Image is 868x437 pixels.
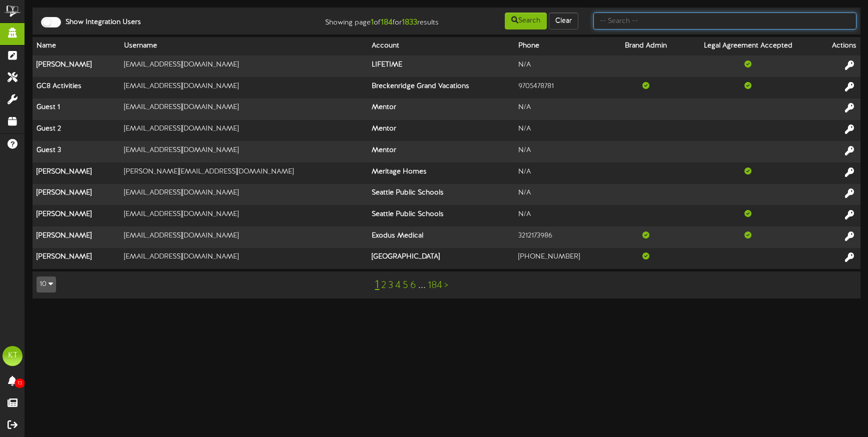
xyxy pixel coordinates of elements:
[514,55,611,77] td: N/A
[593,12,856,29] input: -- Search --
[815,37,860,55] th: Actions
[375,278,379,291] a: 1
[120,184,367,205] td: [EMAIL_ADDRESS][DOMAIN_NAME]
[120,120,367,141] td: [EMAIL_ADDRESS][DOMAIN_NAME]
[418,280,426,291] a: ...
[33,37,120,55] th: Name
[514,226,611,248] td: 3212173986
[514,184,611,205] td: N/A
[33,162,120,184] th: [PERSON_NAME]
[37,276,56,292] button: 10
[403,280,408,291] a: 5
[402,18,417,27] strong: 1833
[368,205,515,226] th: Seattle Public Schools
[33,141,120,162] th: Guest 3
[505,12,547,29] button: Search
[58,17,141,27] label: Show Integration Users
[33,226,120,248] th: [PERSON_NAME]
[381,280,386,291] a: 2
[33,55,120,77] th: [PERSON_NAME]
[368,98,515,120] th: Mentor
[371,18,374,27] strong: 1
[395,280,401,291] a: 4
[33,120,120,141] th: Guest 2
[368,37,515,55] th: Account
[368,141,515,162] th: Mentor
[120,205,367,226] td: [EMAIL_ADDRESS][DOMAIN_NAME]
[120,226,367,248] td: [EMAIL_ADDRESS][DOMAIN_NAME]
[428,280,442,291] a: 184
[120,37,367,55] th: Username
[611,37,681,55] th: Brand Admin
[368,162,515,184] th: Meritage Homes
[368,184,515,205] th: Seattle Public Schools
[120,162,367,184] td: [PERSON_NAME][EMAIL_ADDRESS][DOMAIN_NAME]
[514,162,611,184] td: N/A
[368,120,515,141] th: Mentor
[33,77,120,98] th: GC8 Activities
[368,77,515,98] th: Breckenridge Grand Vacations
[33,98,120,120] th: Guest 1
[681,37,815,55] th: Legal Agreement Accepted
[444,280,448,291] a: >
[514,141,611,162] td: N/A
[33,248,120,269] th: [PERSON_NAME]
[307,11,446,28] div: Showing page of for results
[514,120,611,141] td: N/A
[388,280,393,291] a: 3
[120,141,367,162] td: [EMAIL_ADDRESS][DOMAIN_NAME]
[549,12,578,29] button: Clear
[120,98,367,120] td: [EMAIL_ADDRESS][DOMAIN_NAME]
[514,205,611,226] td: N/A
[514,98,611,120] td: N/A
[33,184,120,205] th: [PERSON_NAME]
[381,18,393,27] strong: 184
[120,248,367,269] td: [EMAIL_ADDRESS][DOMAIN_NAME]
[514,37,611,55] th: Phone
[514,77,611,98] td: 9705478781
[368,248,515,269] th: [GEOGRAPHIC_DATA]
[514,248,611,269] td: [PHONE_NUMBER]
[120,77,367,98] td: [EMAIL_ADDRESS][DOMAIN_NAME]
[120,55,367,77] td: [EMAIL_ADDRESS][DOMAIN_NAME]
[368,226,515,248] th: Exodus Medical
[15,378,25,388] span: 13
[33,205,120,226] th: [PERSON_NAME]
[410,280,416,291] a: 6
[368,55,515,77] th: LIFETIME
[3,346,23,366] div: KT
